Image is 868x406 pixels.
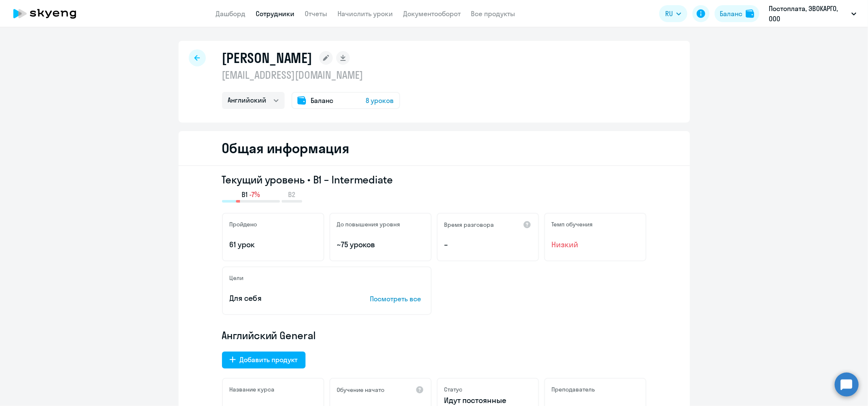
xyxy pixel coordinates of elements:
[370,294,424,304] p: Посмотреть все
[305,9,328,18] a: Отчеты
[552,239,639,250] span: Низкий
[230,274,244,282] h5: Цели
[337,239,424,250] p: ~75 уроков
[216,9,246,18] a: Дашборд
[222,68,400,82] p: [EMAIL_ADDRESS][DOMAIN_NAME]
[769,3,848,24] p: Постоплата, ЭВОКАРГО, ООО
[659,5,687,22] button: RU
[249,190,260,199] span: -7%
[240,355,298,365] div: Добавить продукт
[338,9,393,18] a: Начислить уроки
[230,220,257,228] h5: Пройдено
[256,9,295,18] a: Сотрудники
[665,9,673,19] span: RU
[366,95,394,106] span: 8 уроков
[222,49,312,66] h1: [PERSON_NAME]
[444,386,463,393] h5: Статус
[444,239,531,250] p: –
[764,3,861,24] button: Постоплата, ЭВОКАРГО, ООО
[720,9,742,19] div: Баланс
[715,5,759,22] button: Балансbalance
[746,9,754,18] img: balance
[337,386,385,394] h5: Обучение начато
[230,386,275,393] h5: Название курса
[230,293,344,304] p: Для себя
[552,386,595,393] h5: Преподаватель
[404,9,461,18] a: Документооборот
[222,329,316,342] span: Английский General
[242,190,248,199] span: B1
[230,239,317,250] p: 61 урок
[471,9,516,18] a: Все продукты
[222,352,306,369] button: Добавить продукт
[552,220,593,228] h5: Темп обучения
[222,173,646,186] h3: Текущий уровень • B1 – Intermediate
[311,95,334,106] span: Баланс
[444,221,494,229] h5: Время разговора
[337,220,401,228] h5: До повышения уровня
[288,190,295,199] span: B2
[222,140,349,157] h2: Общая информация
